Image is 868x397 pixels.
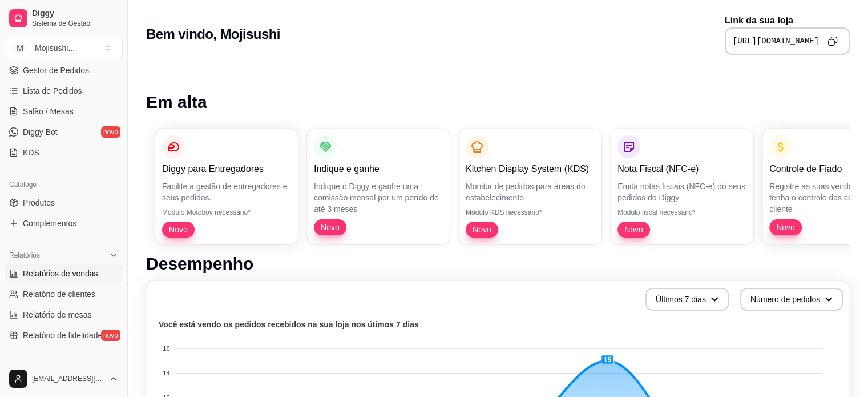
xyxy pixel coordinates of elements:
[23,65,89,76] span: Gestor de Pedidos
[772,222,800,233] span: Novo
[23,126,58,138] span: Diggy Bot
[163,370,169,376] tspan: 14
[611,129,753,244] button: Nota Fiscal (NFC-e)Emita notas fiscais (NFC-e) do seus pedidos do DiggyMódulo fiscal necessário*Novo
[14,42,26,54] span: M
[466,181,595,203] p: Monitor de pedidos para áreas do estabelecimento
[314,162,443,176] p: Indique e ganhe
[5,175,123,194] div: Catálogo
[5,61,123,79] a: Gestor de Pedidos
[146,254,850,274] h1: Desempenho
[823,32,842,50] button: Copy to clipboard
[5,143,123,162] a: KDS
[5,123,123,141] a: Diggy Botnovo
[5,82,123,100] a: Lista de Pedidos
[23,106,74,117] span: Salão / Mesas
[162,208,291,217] p: Módulo Motoboy necessário*
[314,181,443,215] p: Indique o Diggy e ganhe uma comissão mensal por um perído de até 3 meses
[5,194,123,212] a: Produtos
[617,208,746,217] p: Módulo fiscal necessário*
[5,102,123,121] a: Salão / Mesas
[645,288,729,311] button: Últimos 7 dias
[5,5,123,32] a: DiggySistema de Gestão
[5,365,123,392] button: [EMAIL_ADDRESS][DOMAIN_NAME]
[617,181,746,203] p: Emita notas fiscais (NFC-e) do seus pedidos do Diggy
[5,306,123,324] a: Relatório de mesas
[32,19,118,28] span: Sistema de Gestão
[468,224,496,235] span: Novo
[466,162,595,176] p: Kitchen Display System (KDS)
[146,25,280,43] h2: Bem vindo, Mojisushi
[155,129,298,244] button: Diggy para EntregadoresFacilite a gestão de entregadores e seus pedidos.Módulo Motoboy necessário...
[23,288,95,300] span: Relatório de clientes
[35,42,75,54] div: Mojisushi ...
[162,162,291,176] p: Diggy para Entregadores
[23,268,98,279] span: Relatórios de vendas
[466,208,595,217] p: Módulo KDS necessário*
[32,374,104,383] span: [EMAIL_ADDRESS][DOMAIN_NAME]
[5,264,123,283] a: Relatórios de vendas
[163,345,169,352] tspan: 16
[162,181,291,203] p: Facilite a gestão de entregadores e seus pedidos.
[459,129,601,244] button: Kitchen Display System (KDS)Monitor de pedidos para áreas do estabelecimentoMódulo KDS necessário...
[23,147,39,158] span: KDS
[32,9,118,19] span: Diggy
[9,251,40,260] span: Relatórios
[23,197,55,208] span: Produtos
[159,320,419,329] text: Você está vendo os pedidos recebidos na sua loja nos útimos 7 dias
[164,224,192,235] span: Novo
[620,224,648,235] span: Novo
[23,330,102,341] span: Relatório de fidelidade
[307,129,450,244] button: Indique e ganheIndique o Diggy e ganhe uma comissão mensal por um perído de até 3 mesesNovo
[5,326,123,344] a: Relatório de fidelidadenovo
[5,37,123,59] button: Select a team
[725,14,850,27] p: Link da sua loja
[740,288,843,311] button: Número de pedidos
[23,218,76,229] span: Complementos
[316,222,344,233] span: Novo
[23,85,82,97] span: Lista de Pedidos
[5,214,123,232] a: Complementos
[146,92,850,113] h1: Em alta
[5,358,123,376] div: Gerenciar
[617,162,746,176] p: Nota Fiscal (NFC-e)
[23,309,92,320] span: Relatório de mesas
[733,35,819,47] pre: [URL][DOMAIN_NAME]
[5,285,123,303] a: Relatório de clientes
